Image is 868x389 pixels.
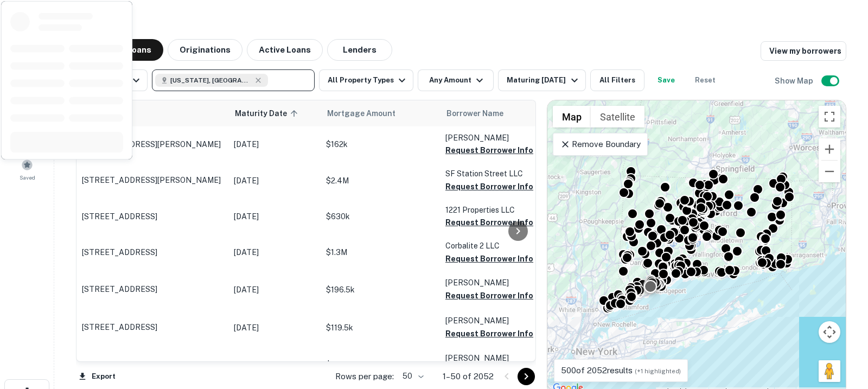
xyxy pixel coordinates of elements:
[82,247,223,257] p: [STREET_ADDRESS]
[553,106,591,127] button: Show street map
[445,180,533,193] button: Request Borrower Info
[326,246,435,258] p: $1.3M
[591,106,644,127] button: Show satellite imagery
[327,39,392,61] button: Lenders
[518,368,535,385] button: Go to next page
[445,352,554,364] p: [PERSON_NAME]
[440,100,559,126] th: Borrower Name
[234,246,315,258] p: [DATE]
[234,138,315,150] p: [DATE]
[688,69,723,91] button: Reset
[446,107,503,120] span: Borrower Name
[76,368,118,385] button: Export
[560,138,641,151] p: Remove Boundary
[761,41,846,61] a: View my borrowers
[82,212,223,221] p: [STREET_ADDRESS]
[234,211,315,222] p: [DATE]
[445,277,554,289] p: [PERSON_NAME]
[326,211,435,222] p: $630k
[326,284,435,296] p: $196.5k
[445,132,554,144] p: [PERSON_NAME]
[228,100,321,126] th: Maturity Date
[649,69,684,91] button: Save your search to get updates of matches that match your search criteria.
[561,364,681,377] p: 500 of 2052 results
[445,204,554,216] p: 1221 Properties LLC
[82,139,223,149] p: [STREET_ADDRESS][PERSON_NAME]
[445,144,533,157] button: Request Borrower Info
[418,69,494,91] button: Any Amount
[319,69,413,91] button: All Property Types
[445,289,533,302] button: Request Borrower Info
[445,216,533,229] button: Request Borrower Info
[326,138,435,150] p: $162k
[335,370,394,383] p: Rows per page:
[326,175,435,187] p: $2.4M
[398,368,425,384] div: 50
[170,75,252,85] span: [US_STATE], [GEOGRAPHIC_DATA]
[590,69,644,91] button: All Filters
[507,74,580,87] div: Maturing [DATE]
[445,315,554,327] p: [PERSON_NAME]
[326,322,435,334] p: $119.5k
[20,173,35,182] span: Saved
[775,75,815,87] h6: Show Map
[82,284,223,294] p: [STREET_ADDRESS]
[445,327,533,340] button: Request Borrower Info
[819,161,840,182] button: Zoom out
[168,39,242,61] button: Originations
[819,360,840,382] button: Drag Pegman onto the map to open Street View
[82,360,223,369] p: [STREET_ADDRESS][PERSON_NAME]
[445,252,533,265] button: Request Borrower Info
[234,322,315,334] p: [DATE]
[635,368,681,374] span: (+1 highlighted)
[819,138,840,160] button: Zoom in
[234,284,315,296] p: [DATE]
[443,370,494,383] p: 1–50 of 2052
[321,100,440,126] th: Mortgage Amount
[247,39,323,61] button: Active Loans
[234,359,315,371] p: [DATE]
[235,107,301,120] span: Maturity Date
[814,302,868,354] iframe: Chat Widget
[498,69,585,91] button: Maturing [DATE]
[445,240,554,252] p: Corbalite 2 LLC
[819,106,840,127] button: Toggle fullscreen view
[82,322,223,332] p: [STREET_ADDRESS]
[327,107,410,120] span: Mortgage Amount
[234,175,315,187] p: [DATE]
[82,175,223,185] p: [STREET_ADDRESS][PERSON_NAME]
[76,100,228,126] th: Location
[3,155,51,184] a: Saved
[326,359,435,371] p: $447k
[445,168,554,180] p: SF Station Street LLC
